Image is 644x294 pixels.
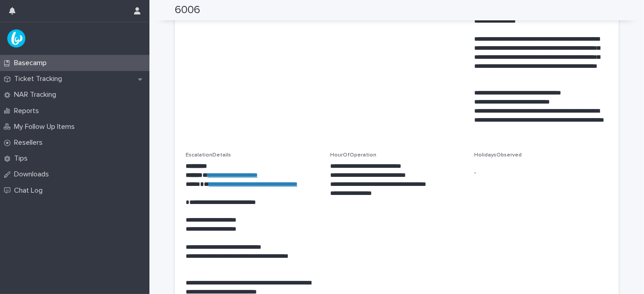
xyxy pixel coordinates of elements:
p: Downloads [10,170,56,179]
span: HourOfOperation [330,152,376,158]
span: HolidaysObserved [474,152,522,158]
p: Chat Log [10,186,50,195]
span: EscalationDetails [186,152,231,158]
p: NAR Tracking [10,90,63,99]
p: Tips [10,154,35,163]
p: - [474,168,608,178]
p: My Follow Up Items [10,123,82,131]
p: Reports [10,107,46,115]
p: Basecamp [10,59,54,67]
h2: 6006 [175,4,200,17]
p: Ticket Tracking [10,75,69,83]
p: Resellers [10,138,50,147]
img: UPKZpZA3RCu7zcH4nw8l [7,29,25,47]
